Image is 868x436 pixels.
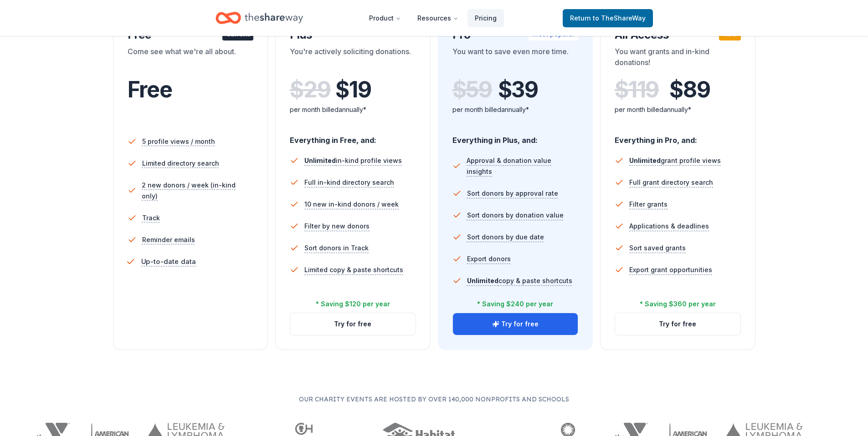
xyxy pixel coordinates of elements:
span: Sort donors by donation value [467,210,564,221]
span: Export donors [467,253,511,264]
div: You're actively soliciting donations. [290,46,416,71]
div: You want to save even more time. [452,46,579,71]
span: Unlimited [467,277,498,284]
span: Sort donors by approval rate [467,188,558,199]
span: Full in-kind directory search [304,177,394,188]
span: Sort donors in Track [304,243,369,253]
span: Limited copy & paste shortcuts [304,264,403,275]
span: Filter grants [629,199,668,210]
a: Home [216,7,303,29]
a: Pricing [467,9,504,27]
div: * Saving $360 per year [640,299,716,309]
div: Come see what we're all about. [128,46,254,71]
span: grant profile views [629,157,721,164]
div: per month billed annually* [290,104,416,115]
span: Return [570,13,646,24]
span: $ 39 [498,77,538,102]
span: Sort donors by due date [467,232,544,243]
div: * Saving $240 per year [477,299,553,309]
span: $ 19 [335,77,371,102]
span: Up-to-date data [141,256,196,267]
nav: Main [362,7,504,29]
span: 5 profile views / month [142,136,215,147]
button: Try for free [615,313,740,335]
span: to TheShareWay [593,14,646,22]
span: in-kind profile views [304,157,402,164]
span: Applications & deadlines [629,221,709,232]
span: Filter by new donors [304,221,370,232]
span: Export grant opportunities [629,264,712,275]
span: Sort saved grants [629,243,686,253]
div: You want grants and in-kind donations! [615,46,741,71]
p: Our charity events are hosted by over 140,000 nonprofits and schools [36,394,832,405]
a: Returnto TheShareWay [563,9,653,27]
span: 2 new donors / week (in-kind only) [142,180,253,202]
span: Full grant directory search [629,177,713,188]
button: Product [362,9,408,27]
span: Approval & donation value insights [467,155,578,177]
span: Limited directory search [142,158,219,169]
span: Track [142,213,160,223]
div: Everything in Plus, and: [452,127,579,146]
span: copy & paste shortcuts [467,277,572,284]
button: Resources [410,9,466,27]
span: Unlimited [629,157,661,164]
span: Unlimited [304,157,336,164]
button: Try for free [453,313,578,335]
div: * Saving $120 per year [316,299,390,309]
span: 10 new in-kind donors / week [304,199,399,210]
div: Everything in Free, and: [290,127,416,146]
button: Try for free [290,313,416,335]
div: Everything in Pro, and: [615,127,741,146]
span: Reminder emails [142,234,195,245]
div: per month billed annually* [452,104,579,115]
div: per month billed annually* [615,104,741,115]
span: $ 89 [669,77,710,102]
span: Free [128,76,172,103]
